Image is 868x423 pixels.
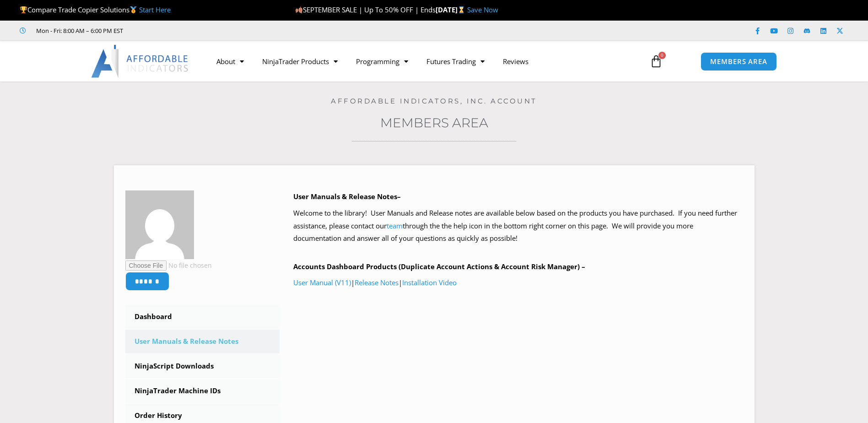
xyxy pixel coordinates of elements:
[136,26,273,35] iframe: Customer reviews powered by Trustpilot
[355,278,399,287] a: Release Notes
[125,354,280,378] a: NinjaScript Downloads
[387,221,403,230] a: team
[253,51,347,72] a: NinjaTrader Products
[494,51,538,72] a: Reviews
[91,45,189,78] img: LogoAI | Affordable Indicators – NinjaTrader
[130,6,137,13] img: 🥇
[125,305,280,329] a: Dashboard
[701,52,777,71] a: MEMBERS AREA
[380,115,488,130] a: Members Area
[467,5,498,14] a: Save Now
[331,97,537,105] a: Affordable Indicators, Inc. Account
[139,5,171,14] a: Start Here
[458,6,465,13] img: ⌛
[125,330,280,353] a: User Manuals & Release Notes
[20,6,27,13] img: 🏆
[34,25,123,36] span: Mon - Fri: 8:00 AM – 6:00 PM EST
[293,277,743,289] p: | |
[293,262,585,271] b: Accounts Dashboard Products (Duplicate Account Actions & Account Risk Manager) –
[347,51,417,72] a: Programming
[295,5,436,14] span: SEPTEMBER SALE | Up To 50% OFF | Ends
[207,51,253,72] a: About
[296,6,302,13] img: 🍂
[20,5,171,14] span: Compare Trade Copier Solutions
[293,192,401,201] b: User Manuals & Release Notes–
[293,278,351,287] a: User Manual (V11)
[658,52,666,59] span: 0
[293,207,743,245] p: Welcome to the library! User Manuals and Release notes are available below based on the products ...
[125,190,194,259] img: 97313a39e925d8dd5379388bf66b5e5faba883c89941e3319d030b522067dfa4
[436,5,467,14] strong: [DATE]
[710,58,767,65] span: MEMBERS AREA
[125,379,280,403] a: NinjaTrader Machine IDs
[402,278,457,287] a: Installation Video
[417,51,494,72] a: Futures Trading
[636,48,676,75] a: 0
[207,51,639,72] nav: Menu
